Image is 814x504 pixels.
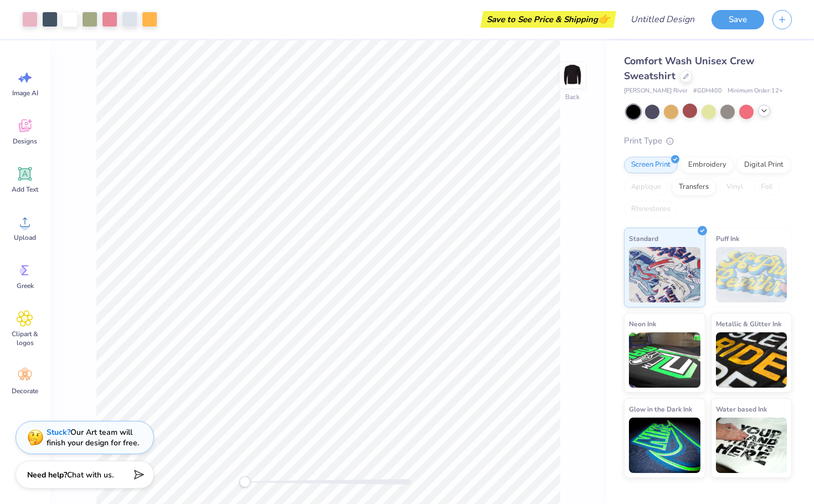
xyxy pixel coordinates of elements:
span: Comfort Wash Unisex Crew Sweatshirt [624,54,754,83]
span: Upload [14,233,36,242]
span: Clipart & logos [7,330,43,347]
span: Neon Ink [629,318,656,330]
span: Puff Ink [716,233,739,244]
div: Accessibility label [239,476,250,487]
img: Back [561,64,583,86]
span: Water based Ink [716,403,767,415]
div: Applique [624,179,668,196]
div: Rhinestones [624,201,678,218]
div: Transfers [672,179,716,196]
div: Vinyl [719,179,750,196]
div: Embroidery [681,157,734,173]
img: Water based Ink [716,418,787,473]
span: # GDH400 [693,86,722,96]
button: Save [711,10,764,29]
div: Back [565,92,580,102]
div: Digital Print [737,157,791,173]
input: Untitled Design [622,8,703,30]
span: Chat with us. [67,470,114,480]
span: 👉 [598,12,610,25]
span: Metallic & Glitter Ink [716,318,781,330]
div: Save to See Price & Shipping [483,11,613,28]
span: Greek [17,281,34,290]
img: Neon Ink [629,332,700,388]
span: Add Text [12,185,38,194]
div: Our Art team will finish your design for free. [47,427,139,448]
div: Screen Print [624,157,678,173]
span: Minimum Order: 12 + [728,86,783,96]
img: Puff Ink [716,247,787,302]
span: Image AI [12,89,38,97]
span: Decorate [12,387,38,395]
span: Standard [629,233,658,244]
strong: Stuck? [47,427,70,438]
span: [PERSON_NAME] River [624,86,688,96]
strong: Need help? [27,470,67,480]
img: Glow in the Dark Ink [629,418,700,473]
img: Standard [629,247,700,302]
div: Print Type [624,135,792,147]
div: Foil [754,179,780,196]
span: Designs [13,137,37,146]
span: Glow in the Dark Ink [629,403,692,415]
img: Metallic & Glitter Ink [716,332,787,388]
